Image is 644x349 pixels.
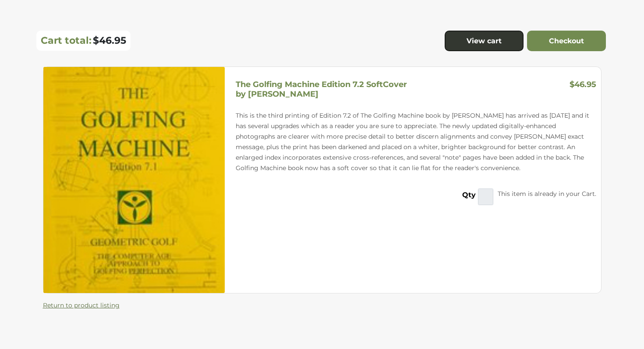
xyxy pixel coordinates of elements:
h5: The Golfing Machine Edition 7.2 SoftCover by [PERSON_NAME] [236,80,407,99]
label: Qty [462,189,476,201]
span: $46.95 [93,35,126,46]
a: Checkout [527,31,606,52]
p: This item is already in your Cart. [498,188,596,206]
img: The Golfing Machine Edition 7.2 SoftCover by Homer Kelley [43,67,225,293]
p: Cart total: [41,35,92,46]
p: This is the third printing of Edition 7.2 of The Golfing Machine book by [PERSON_NAME] has arrive... [236,110,597,173]
a: View cart [445,31,524,52]
a: Return to product listing [43,301,120,309]
h3: $46.95 [570,80,596,92]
